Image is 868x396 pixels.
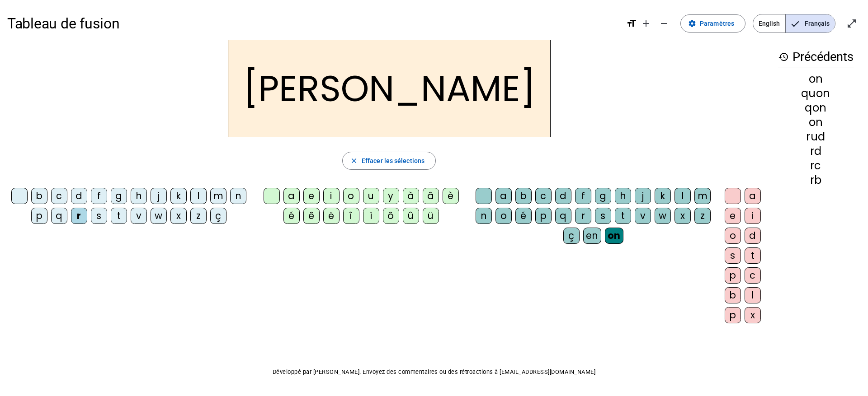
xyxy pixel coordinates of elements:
[131,208,147,224] div: v
[443,188,459,204] div: è
[843,14,861,33] button: Entrer en plein écran
[675,188,691,204] div: l
[725,247,741,264] div: s
[91,188,107,204] div: f
[778,102,854,113] div: qon
[230,188,246,204] div: n
[563,228,580,244] div: ç
[283,208,300,224] div: é
[323,188,340,204] div: i
[575,208,591,224] div: r
[745,287,761,303] div: l
[71,188,87,204] div: d
[7,9,619,38] h1: Tableau de fusion
[210,188,226,204] div: m
[91,208,107,224] div: s
[535,188,552,204] div: c
[555,188,571,204] div: d
[423,188,439,204] div: â
[745,188,761,204] div: a
[170,208,187,224] div: x
[303,208,320,224] div: ê
[423,208,439,224] div: ü
[383,208,399,224] div: ô
[343,188,359,204] div: o
[515,208,532,224] div: é
[745,247,761,264] div: t
[688,19,696,28] mat-icon: settings
[626,18,637,29] mat-icon: format_size
[680,14,745,33] button: Paramètres
[555,208,571,224] div: q
[342,152,436,170] button: Effacer les sélections
[283,188,300,204] div: a
[605,228,623,244] div: on
[515,188,532,204] div: b
[615,188,631,204] div: h
[476,208,492,224] div: n
[595,208,611,224] div: s
[659,18,670,29] mat-icon: remove
[778,47,854,67] h3: Précédents
[655,208,671,224] div: w
[846,18,857,29] mat-icon: open_in_full
[778,117,854,128] div: on
[694,208,711,224] div: z
[725,307,741,323] div: p
[323,208,340,224] div: ë
[595,188,611,204] div: g
[495,188,512,204] div: a
[641,18,651,29] mat-icon: add
[363,188,379,204] div: u
[778,51,789,62] mat-icon: history
[786,14,835,33] span: Français
[111,188,127,204] div: g
[725,287,741,303] div: b
[131,188,147,204] div: h
[303,188,320,204] div: e
[51,208,67,224] div: q
[151,208,167,224] div: w
[778,131,854,142] div: rud
[228,40,551,137] h2: [PERSON_NAME]
[694,188,711,204] div: m
[403,188,419,204] div: à
[495,208,512,224] div: o
[350,157,358,165] mat-icon: close
[745,267,761,284] div: c
[655,14,673,33] button: Diminuer la taille de la police
[635,208,651,224] div: v
[745,228,761,244] div: d
[753,14,785,33] span: English
[190,208,207,224] div: z
[725,228,741,244] div: o
[700,18,734,29] span: Paramètres
[535,208,552,224] div: p
[635,188,651,204] div: j
[31,208,47,224] div: p
[363,208,379,224] div: ï
[725,267,741,284] div: p
[111,208,127,224] div: t
[615,208,631,224] div: t
[190,188,207,204] div: l
[383,188,399,204] div: y
[778,74,854,84] div: on
[71,208,87,224] div: r
[403,208,419,224] div: û
[637,14,655,33] button: Augmenter la taille de la police
[725,208,741,224] div: e
[343,208,359,224] div: î
[7,367,861,377] p: Développé par [PERSON_NAME]. Envoyez des commentaires ou des rétroactions à [EMAIL_ADDRESS][DOMAI...
[778,175,854,186] div: rb
[151,188,167,204] div: j
[745,307,761,323] div: x
[31,188,47,204] div: b
[778,146,854,157] div: rd
[362,155,425,166] span: Effacer les sélections
[583,228,601,244] div: en
[753,14,835,33] mat-button-toggle-group: Language selection
[745,208,761,224] div: i
[170,188,187,204] div: k
[51,188,67,204] div: c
